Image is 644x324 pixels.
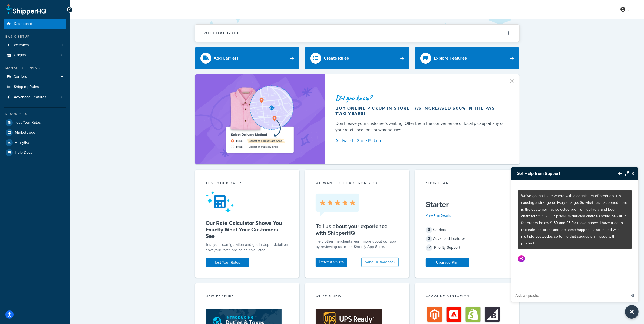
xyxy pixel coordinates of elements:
div: Create Rules [324,54,349,62]
span: Analytics [15,140,30,145]
h5: Our Rate Calculator Shows You Exactly What Your Customers See [206,220,289,239]
a: View Plan Details [426,213,451,218]
div: Explore Features [434,54,467,62]
span: Dashboard [14,22,32,26]
a: Analytics [4,138,66,148]
a: Add Carriers [195,47,300,69]
a: Carriers [4,72,66,82]
div: Buy online pickup in store has increased 500% in the past two years! [336,106,507,116]
a: Marketplace [4,128,66,138]
div: Basic Setup [4,34,66,39]
p: We've got an issue where with a certain set of products it is causing a strange delivery charge. ... [521,192,629,247]
input: Ask a question [511,289,626,302]
li: Origins [4,50,66,60]
div: Carriers [426,226,509,234]
a: Explore Features [415,47,520,69]
a: Test Your Rates [4,118,66,127]
li: Advanced Features [4,92,66,102]
button: Close Resource Center [629,170,638,177]
div: Priority Support [426,244,509,251]
a: Leave a review [316,258,347,267]
img: ad-shirt-map-b0359fc47e01cab431d101c4b569394f6a03f54285957d908178d52f29eb9668.png [211,83,309,156]
a: Create Rules [305,47,409,69]
div: Don't leave your customer's waiting. Offer them the convenience of local pickup at any of your re... [336,120,507,133]
div: Resources [4,112,66,116]
a: Test Your Rates [206,258,249,267]
div: Test your configuration and get in-depth detail on how your rates are being calculated. [206,242,289,253]
span: Marketplace [15,130,35,135]
div: Manage Shipping [4,66,66,70]
a: Origins2 [4,50,66,60]
span: 1 [62,43,63,48]
a: Websites1 [4,40,66,50]
button: Welcome Guide [195,25,519,42]
span: 3 [426,227,432,233]
h3: Get Help from Support [511,167,613,180]
span: Test Your Rates [15,120,41,125]
button: Maximize Resource Center [622,167,629,180]
div: New Feature [206,294,289,300]
span: 2 [61,95,63,100]
span: Shipping Rules [14,85,39,89]
a: Help Docs [4,148,66,158]
p: Help other merchants learn more about our app by reviewing us in the Shopify App Store. [316,239,399,250]
div: Advanced Features [426,235,509,243]
span: 2 [61,53,63,58]
button: Close Resource Center [625,305,639,319]
h5: Tell us about your experience with ShipperHQ [316,223,399,236]
div: What's New [316,294,399,300]
span: Websites [14,43,29,48]
a: Advanced Features2 [4,92,66,102]
p: we want to hear from you [316,181,399,185]
a: Upgrade Plan [426,258,469,267]
button: Send message [627,289,638,302]
span: Carriers [14,74,27,79]
a: Dashboard [4,19,66,29]
img: Bot Avatar [518,255,525,262]
span: 2 [426,235,432,242]
div: Account Migration [426,294,509,300]
div: Add Carriers [214,54,239,62]
h2: Welcome Guide [204,31,241,35]
div: Your Plan [426,181,509,187]
span: Advanced Features [14,95,47,100]
span: Origins [14,53,26,58]
button: Back to Resource Center [613,167,622,180]
button: Send us feedback [361,258,399,267]
span: Help Docs [15,150,32,155]
li: Websites [4,40,66,50]
div: Did you know? [336,94,507,102]
a: Shipping Rules [4,82,66,92]
div: Test your rates [206,181,289,187]
h5: Starter [426,200,509,209]
a: Activate In-Store Pickup [336,137,507,145]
